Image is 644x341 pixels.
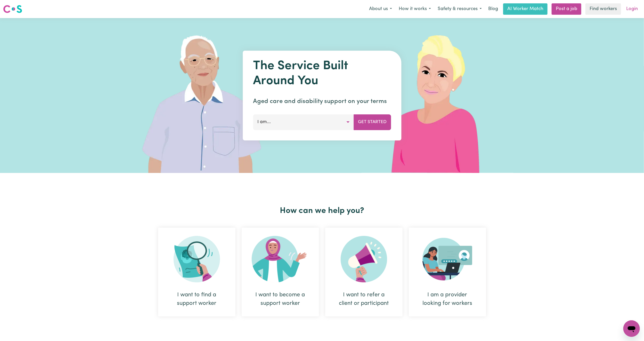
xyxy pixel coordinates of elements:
[242,228,319,316] div: I want to become a support worker
[503,3,548,15] a: AI Worker Match
[3,4,22,14] img: Careseekers logo
[155,206,489,216] h2: How can we help you?
[174,236,220,282] img: Search
[585,3,621,15] a: Find workers
[395,4,434,14] button: How it works
[170,291,223,308] div: I want to find a support worker
[253,114,354,130] button: I am...
[409,228,486,316] div: I am a provider looking for workers
[341,236,387,282] img: Refer
[366,4,395,14] button: About us
[325,228,403,316] div: I want to refer a client or participant
[253,59,391,89] h1: The Service Built Around You
[253,97,391,106] p: Aged care and disability support on your terms
[623,3,641,15] a: Login
[421,291,474,308] div: I am a provider looking for workers
[338,291,390,308] div: I want to refer a client or participant
[158,228,235,316] div: I want to find a support worker
[552,3,581,15] a: Post a job
[254,291,307,308] div: I want to become a support worker
[354,114,391,130] button: Get Started
[422,236,472,282] img: Provider
[252,236,309,282] img: Become Worker
[434,4,485,14] button: Safety & resources
[485,3,501,15] a: Blog
[3,3,22,15] a: Careseekers logo
[623,320,640,337] iframe: Button to launch messaging window, conversation in progress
